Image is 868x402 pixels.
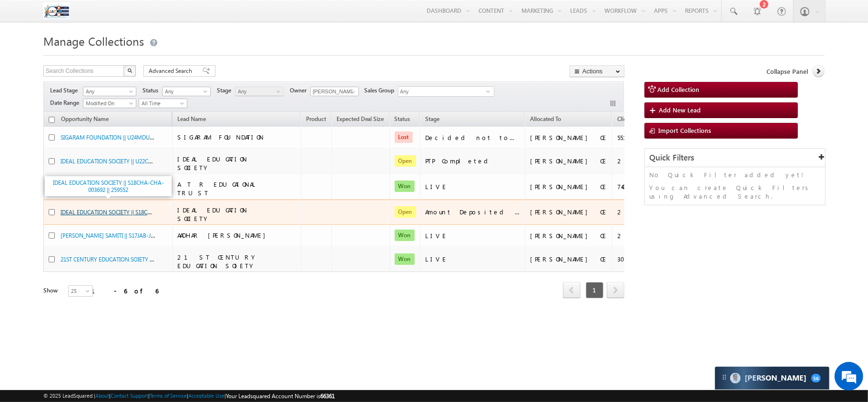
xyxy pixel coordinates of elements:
a: Any [162,87,211,96]
a: Opportunity Name [56,114,113,126]
div: [PERSON_NAME] CE [530,231,608,240]
img: Custom Logo [43,2,70,19]
a: Stage [420,114,444,126]
span: A T R EDUCAIONAL TRUST [177,180,257,197]
a: Client ID [613,114,643,126]
p: You can create Quick Filters using Advanced Search. [650,183,820,201]
div: Any [398,86,494,97]
span: Allocated To [530,115,561,122]
a: 21ST CENTURY EDUCATION SOIETY || S24RAI027716 || 304143 [61,255,211,263]
span: Manage Collections [43,33,144,49]
span: Any [398,87,486,98]
span: Won [395,230,415,241]
div: 304143 [617,255,654,263]
span: Modified On [83,99,133,108]
span: Import Collections [659,126,712,134]
input: Type to Search [310,87,359,96]
span: AADHAR [PERSON_NAME] [177,231,270,239]
span: 56 [811,374,821,382]
div: carter-dragCarter[PERSON_NAME]56 [715,366,830,390]
div: Show [43,286,61,295]
span: 1 [586,282,603,298]
a: About [95,392,109,399]
a: SIGARAM FOUNDATION || U24MDU028746 || 5511 [61,133,184,141]
span: IDEAL EDUCATION SOCIETY [177,206,247,222]
span: Stage [425,115,439,122]
span: Your Leadsquared Account Number is [226,392,335,400]
span: Add New Lead [659,106,701,114]
button: Actions [570,65,624,77]
img: Search [127,68,132,73]
span: Open [395,155,416,167]
a: Terms of Service [150,392,187,399]
span: Any [83,87,133,96]
a: Expected Deal Size [332,114,389,126]
span: Expected Deal Size [337,115,384,122]
span: Product [306,115,326,122]
a: Modified On [83,99,136,108]
div: LIVE [425,231,521,240]
div: [PERSON_NAME] CE [530,255,608,263]
a: Status [390,114,415,126]
span: Stage [217,86,235,95]
span: 66361 [320,392,335,400]
span: Client ID [617,115,639,122]
span: All Time [139,99,184,108]
a: All Time [139,99,187,108]
span: next [607,282,624,298]
span: 25 [69,287,94,295]
span: Lead Stage [50,86,82,95]
div: 259552 [617,157,654,165]
div: [PERSON_NAME] CE [530,182,608,191]
p: No Quick Filter added yet! [650,171,820,179]
span: Open [395,206,416,218]
span: Lost [395,131,413,143]
a: IDEAL EDUCATION SOCIETY || S18CHA-CHA-003692 || 259552 [53,179,164,193]
span: Any [235,87,281,96]
span: Add Collection [658,85,700,93]
div: 259552 [617,208,654,216]
div: PTP Completed [425,157,521,165]
div: [PERSON_NAME] CE [530,133,608,142]
a: Any [235,87,284,96]
span: © 2025 LeadSquared | | | | | [43,392,335,401]
span: Any [163,87,208,96]
div: 250782 [617,231,654,240]
span: 21ST CENTURY EDUCATION SOIETY [177,253,258,270]
span: Advanced Search [149,67,195,75]
span: Collapse Panel [766,67,808,76]
input: Check all records [49,117,55,123]
span: Date Range [50,99,83,107]
span: Status [143,86,162,95]
div: Decided not to buy [425,133,521,142]
span: Sales Group [364,86,398,95]
a: IDEAL EDUCATION SOCIETY || S18CHA-CHA-003692 || 259552 [61,208,212,216]
span: Won [395,181,415,192]
a: Acceptable Use [188,392,225,399]
a: [PERSON_NAME] SAMITI || S17JAB-JAB-000278 || 250782 [61,231,200,239]
span: Opportunity Name [61,115,109,122]
a: Show All Items [346,87,358,97]
span: select [486,89,494,93]
span: prev [563,282,581,298]
span: Lead Name [173,114,211,126]
a: prev [563,283,581,298]
span: SIGARAM FOUNDATION [177,133,264,141]
div: Quick Filters [645,149,825,167]
a: Any [83,87,136,96]
a: next [607,283,624,298]
span: Owner [290,86,310,95]
a: IDEAL EDUCATION SOCIETY || U22CHA-CHA-019609 || 259552 [61,157,213,165]
span: Won [395,253,415,265]
div: Amount Deposited in Bank [425,208,521,216]
span: IDEAL EDUCATION SOCIETY [177,155,247,171]
a: 25 [68,285,93,297]
div: [PERSON_NAME] CE [530,157,608,165]
div: 1 - 6 of 6 [91,285,158,296]
div: LIVE [425,255,521,263]
a: Contact Support [111,392,148,399]
div: 7408 [617,182,654,191]
div: [PERSON_NAME] CE [530,208,608,216]
div: 5511 [617,133,654,142]
div: LIVE [425,182,521,191]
